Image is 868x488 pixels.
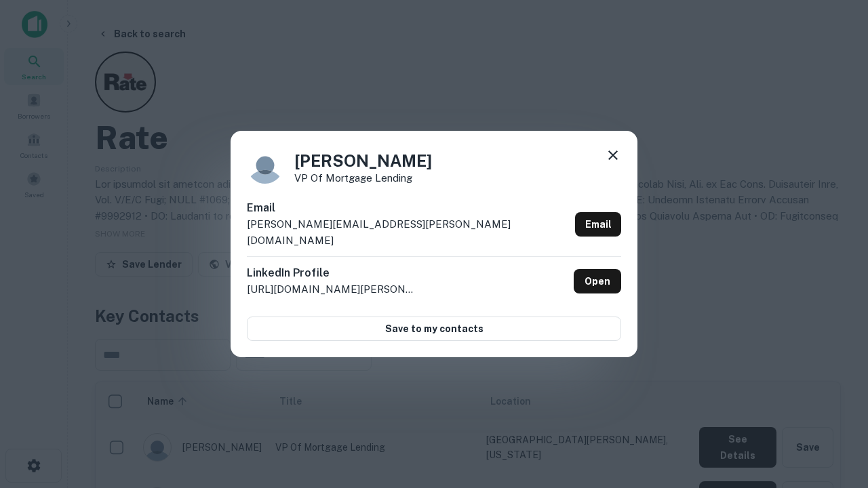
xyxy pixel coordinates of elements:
iframe: Chat Widget [800,336,868,401]
h4: [PERSON_NAME] [294,148,432,173]
button: Save to my contacts [247,317,621,341]
p: [URL][DOMAIN_NAME][PERSON_NAME] [247,281,416,298]
h6: Email [247,200,570,216]
p: [PERSON_NAME][EMAIL_ADDRESS][PERSON_NAME][DOMAIN_NAME] [247,216,570,248]
img: 9c8pery4andzj6ohjkjp54ma2 [247,147,283,184]
a: Email [575,212,621,237]
a: Open [574,269,621,293]
p: VP of Mortgage Lending [294,173,432,183]
h6: LinkedIn Profile [247,265,416,281]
